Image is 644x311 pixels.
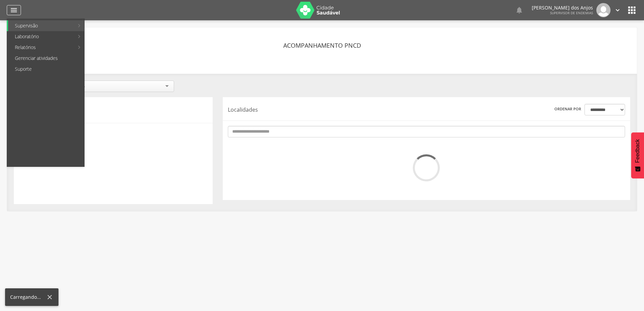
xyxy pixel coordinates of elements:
[631,132,644,178] button: Feedback - Mostrar pesquisa
[19,104,208,112] p: Resumo do ciclo
[8,42,74,53] a: Relatórios
[554,106,581,112] label: Ordenar por
[283,39,361,51] header: Acompanhamento PNCD
[10,6,18,14] i: 
[8,64,84,74] a: Suporte
[228,106,406,114] p: Localidades
[8,31,74,42] a: Laboratório
[7,5,21,15] a: 
[614,3,621,17] a: 
[550,10,593,15] span: Supervisor de Endemias
[10,294,46,301] div: Carregando...
[614,6,621,14] i: 
[635,139,641,163] span: Feedback
[626,5,637,16] i: 
[515,3,523,17] a: 
[8,53,84,64] a: Gerenciar atividades
[515,6,523,14] i: 
[8,20,74,31] a: Supervisão
[19,112,208,118] span: Quantitativo atual
[532,5,593,10] p: [PERSON_NAME] dos Anjos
